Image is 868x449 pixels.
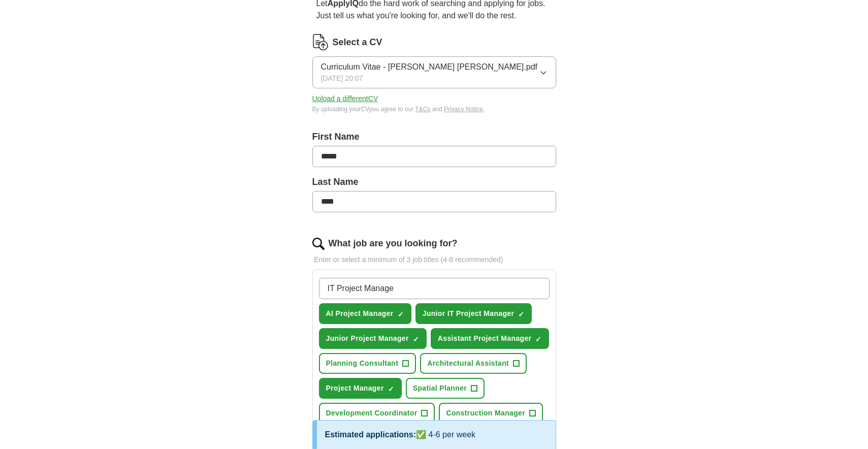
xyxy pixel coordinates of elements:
a: Privacy Notice [444,106,483,113]
span: Spatial Planner [413,383,467,394]
p: Enter or select a minimum of 3 job titles (4-8 recommended) [312,254,556,265]
span: Assistant Project Manager [438,333,532,344]
span: Curriculum Vitae - [PERSON_NAME] [PERSON_NAME].pdf [321,61,538,73]
button: Architectural Assistant [420,353,527,374]
button: AI Project Manager✓ [319,303,411,324]
span: Planning Consultant [326,358,399,369]
button: Upload a differentCV [312,93,378,104]
img: CV Icon [312,34,329,50]
label: What job are you looking for? [329,237,458,250]
span: ✓ [518,310,524,318]
img: search.png [312,238,325,250]
span: ✅ 4-6 per week [416,430,475,439]
button: Planning Consultant [319,353,416,374]
button: Spatial Planner [406,378,485,399]
span: Project Manager [326,383,384,394]
span: ✓ [398,310,404,318]
button: Development Coordinator [319,403,435,424]
span: ✓ [535,335,541,343]
span: Junior Project Manager [326,333,409,344]
span: Junior IT Project Manager [423,308,515,319]
button: Project Manager✓ [319,378,402,399]
span: Estimated applications: [325,430,416,439]
label: First Name [312,130,556,144]
span: AI Project Manager [326,308,394,319]
div: By uploading your CV you agree to our and . [312,105,556,114]
button: Junior IT Project Manager✓ [415,303,532,324]
span: [DATE] 20:07 [321,73,363,84]
span: ✓ [413,335,419,343]
button: Junior Project Manager✓ [319,328,427,349]
span: ✓ [388,385,394,393]
a: T&Cs [415,106,430,113]
input: Type a job title and press enter [319,278,550,299]
span: Architectural Assistant [427,358,509,369]
span: Construction Manager [446,408,525,419]
label: Select a CV [333,36,382,49]
label: Last Name [312,175,556,189]
button: Construction Manager [439,403,543,424]
button: Assistant Project Manager✓ [431,328,550,349]
button: Curriculum Vitae - [PERSON_NAME] [PERSON_NAME].pdf[DATE] 20:07 [312,56,556,88]
span: Development Coordinator [326,408,417,419]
